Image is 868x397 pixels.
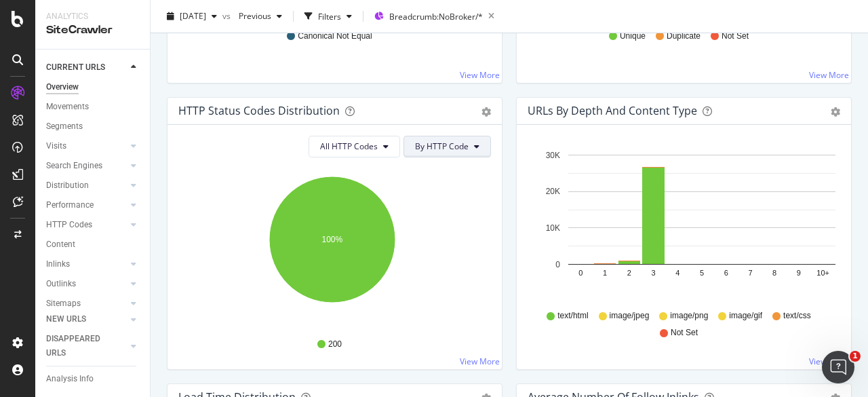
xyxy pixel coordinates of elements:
[46,159,127,173] a: Search Engines
[100,6,174,29] h1: Messages
[460,69,500,81] a: View More
[809,356,849,367] a: View More
[816,269,829,277] text: 10+
[298,31,372,42] span: Canonical Not Equal
[46,218,127,232] a: HTTP Codes
[667,31,701,42] span: Duplicate
[322,235,343,244] text: 100%
[46,312,86,326] div: NEW URLS
[46,119,140,134] a: Segments
[546,223,560,233] text: 10K
[215,306,237,316] span: Help
[46,297,127,311] a: Sitemaps
[46,100,89,114] div: Movements
[557,310,588,322] span: text/html
[748,269,752,277] text: 7
[46,277,127,291] a: Outlinks
[671,327,698,339] span: Not Set
[722,31,749,42] span: Not Set
[46,139,66,153] div: Visits
[620,31,646,42] span: Unique
[46,297,81,311] div: Sitemaps
[670,310,708,322] span: image/png
[528,147,835,304] svg: A chart.
[724,269,728,277] text: 6
[130,111,167,126] div: • [DATE]
[389,11,483,22] span: Breadcrumb: NoBroker/*
[233,5,288,27] button: Previous
[46,139,127,153] a: Visits
[320,140,378,152] span: All HTTP Codes
[328,339,342,350] span: 200
[299,5,357,27] button: Filters
[675,269,679,277] text: 4
[46,60,105,75] div: CURRENT URLS
[610,310,650,322] span: image/jpeg
[578,269,583,277] text: 0
[850,351,861,362] span: 1
[46,178,89,193] div: Distribution
[222,10,233,22] span: vs
[161,5,222,27] button: [DATE]
[822,351,854,383] iframe: Intercom live chat
[772,269,776,277] text: 8
[309,136,400,157] button: All HTTP Codes
[31,306,59,316] span: Home
[528,104,697,117] div: URLs by Depth and Content Type
[603,269,607,277] text: 1
[460,356,500,367] a: View More
[783,310,811,322] span: text/css
[46,22,139,38] div: SiteCrawler
[403,136,491,157] button: By HTTP Code
[46,238,140,252] a: Content
[109,306,161,316] span: Messages
[130,61,167,75] div: • [DATE]
[546,151,560,160] text: 30K
[809,69,849,81] a: View More
[90,272,180,326] button: Messages
[233,10,271,22] span: Previous
[46,80,140,94] a: Overview
[46,332,115,360] div: DISAPPEARED URLS
[46,11,139,22] div: Analytics
[318,10,341,22] div: Filters
[46,80,79,94] div: Overview
[46,238,75,252] div: Content
[46,100,140,114] a: Movements
[46,332,127,360] a: DISAPPEARED URLS
[729,310,762,322] span: image/gif
[627,269,631,277] text: 2
[369,5,483,27] button: Breadcrumb:NoBroker/*
[46,218,92,232] div: HTTP Codes
[46,198,127,212] a: Performance
[46,312,127,326] a: NEW URLS
[46,198,94,212] div: Performance
[46,372,140,386] a: Analysis Info
[415,140,469,152] span: By HTTP Code
[46,60,127,75] a: CURRENT URLS
[46,159,102,173] div: Search Engines
[46,372,94,386] div: Analysis Info
[178,104,340,117] div: HTTP Status Codes Distribution
[481,107,491,117] div: gear
[16,48,43,75] img: Profile image for Colleen
[178,168,486,326] svg: A chart.
[181,272,271,326] button: Help
[555,260,560,269] text: 0
[46,178,127,193] a: Distribution
[75,231,197,258] button: Ask a question
[238,5,262,30] div: Close
[651,269,655,277] text: 3
[46,119,83,134] div: Segments
[46,277,76,291] div: Outlinks
[48,111,127,126] div: [PERSON_NAME]
[831,107,840,117] div: gear
[16,98,43,125] img: Profile image for Laura
[797,269,801,277] text: 9
[48,61,127,75] div: [PERSON_NAME]
[700,269,704,277] text: 5
[546,187,560,196] text: 20K
[180,10,206,22] span: 2025 Sep. 1st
